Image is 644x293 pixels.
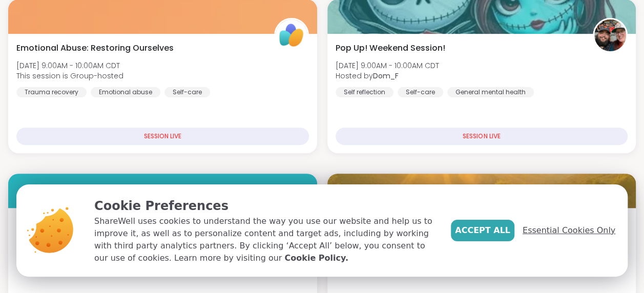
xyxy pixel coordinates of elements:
p: ShareWell uses cookies to understand the way you use our website and help us to improve it, as we... [94,215,434,264]
span: [DATE] 9:00AM - 10:00AM CDT [16,60,123,71]
span: [DATE] 9:00AM - 10:00AM CDT [336,60,439,71]
div: General mental health [447,87,534,97]
button: Accept All [451,220,514,241]
div: SESSION LIVE [16,128,309,145]
div: Self-care [164,87,210,97]
span: Pop Up! Weekend Session! [336,42,445,54]
b: Dom_F [373,71,399,81]
div: Self-care [398,87,443,97]
div: Self reflection [336,87,393,97]
span: Accept All [455,224,510,237]
span: Hosted by [336,71,439,81]
div: Trauma recovery [16,87,87,97]
img: Dom_F [594,19,626,51]
span: This session is Group-hosted [16,71,123,81]
div: SESSION LIVE [336,128,628,145]
a: Cookie Policy. [284,252,348,264]
div: Emotional abuse [91,87,160,97]
img: ShareWell [276,19,307,51]
span: Essential Cookies Only [523,224,615,237]
p: Cookie Preferences [94,197,434,215]
span: Emotional Abuse: Restoring Ourselves [16,42,174,54]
